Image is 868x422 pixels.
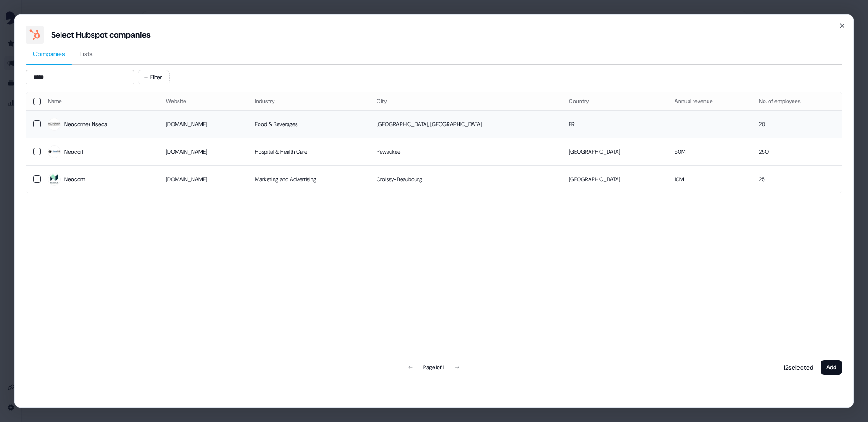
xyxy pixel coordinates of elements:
[369,92,561,110] th: City
[64,147,83,156] div: Neocoil
[64,175,85,184] div: Neocom
[780,363,813,372] p: 12 selected
[667,138,752,165] td: 50M
[159,138,248,165] td: [DOMAIN_NAME]
[41,92,159,110] th: Name
[561,110,667,138] td: FR
[667,165,752,193] td: 10M
[159,165,248,193] td: [DOMAIN_NAME]
[752,165,842,193] td: 25
[369,165,561,193] td: Croissy-Beaubourg
[80,49,93,58] span: Lists
[248,138,369,165] td: Hospital & Health Care
[248,165,369,193] td: Marketing and Advertising
[752,92,842,110] th: No. of employees
[369,110,561,138] td: [GEOGRAPHIC_DATA], [GEOGRAPHIC_DATA]
[667,92,752,110] th: Annual revenue
[821,360,842,375] button: Add
[423,363,444,372] div: Page 1 of 1
[369,138,561,165] td: Pewaukee
[561,92,667,110] th: Country
[248,92,369,110] th: Industry
[159,110,248,138] td: [DOMAIN_NAME]
[33,49,65,58] span: Companies
[159,92,248,110] th: Website
[561,138,667,165] td: [GEOGRAPHIC_DATA]
[752,138,842,165] td: 250
[51,29,151,40] div: Select Hubspot companies
[138,70,170,84] button: Filter
[752,110,842,138] td: 20
[561,165,667,193] td: [GEOGRAPHIC_DATA]
[248,110,369,138] td: Food & Beverages
[64,120,107,129] div: Neocorner Nseda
